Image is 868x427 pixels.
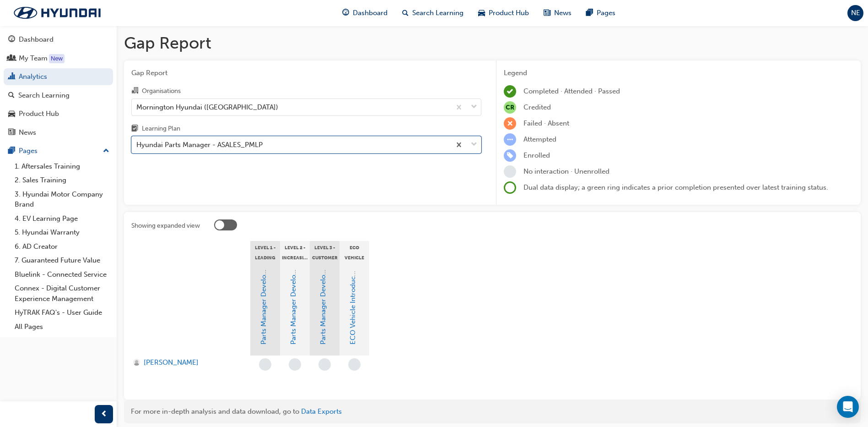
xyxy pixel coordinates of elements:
span: pages-icon [8,147,15,155]
a: 7. Guaranteed Future Value [11,253,113,268]
div: Product Hub [19,109,59,119]
div: ECO Vehicle Program / EV [MEDICAL_DATA] [340,241,369,264]
span: people-icon [8,55,15,63]
span: Product Hub [489,8,529,18]
span: learningplan-icon [131,125,138,133]
a: Parts Manager Development Program Level 1 [259,201,268,345]
a: Connex - Digital Customer Experience Management [11,281,113,306]
a: My Team [4,50,113,67]
div: Legend [504,68,853,78]
a: Dashboard [4,31,113,48]
h1: Gap Report [124,33,861,53]
a: car-iconProduct Hub [471,4,536,22]
span: car-icon [8,110,15,118]
span: learningRecordVerb_NONE-icon [348,358,361,371]
a: HyTRAK FAQ's - User Guide [11,306,113,320]
span: Attempted [523,135,556,143]
span: learningRecordVerb_COMPLETE-icon [504,85,516,98]
a: All Pages [11,320,113,334]
span: Failed · Absent [523,119,569,127]
span: search-icon [402,7,409,19]
a: Parts Manager Development Program Level 3 [319,200,327,345]
a: 3. Hyundai Motor Company Brand [11,187,113,212]
a: news-iconNews [536,4,579,22]
span: guage-icon [8,36,15,44]
a: [PERSON_NAME] [133,357,242,368]
span: Completed · Attended · Passed [523,87,620,95]
div: For more in-depth analysis and data download, go to [131,406,854,417]
span: guage-icon [342,7,349,19]
span: learningRecordVerb_NONE-icon [318,358,331,371]
span: prev-icon [101,409,108,420]
span: null-icon [504,101,516,114]
div: Level 3 - Customer Retention & Marketing [310,241,340,264]
span: car-icon [478,7,485,19]
div: Open Intercom Messenger [837,396,859,418]
span: down-icon [471,101,477,113]
a: Bluelink - Connected Service [11,268,113,282]
span: pages-icon [586,7,593,19]
span: learningRecordVerb_NONE-icon [504,165,516,178]
a: guage-iconDashboard [335,4,395,22]
a: Search Learning [4,87,113,104]
a: pages-iconPages [579,4,623,22]
a: News [4,124,113,141]
span: learningRecordVerb_ENROLL-icon [504,149,516,162]
a: Parts Manager Development Program Level 2 [289,200,297,345]
a: search-iconSearch Learning [395,4,471,22]
div: Tooltip anchor [49,54,65,63]
a: Product Hub [4,105,113,122]
div: News [19,127,36,138]
span: NE [851,8,860,18]
a: 4. EV Learning Page [11,212,113,226]
span: Dashboard [353,8,388,18]
span: Search Learning [412,8,464,18]
span: news-icon [544,7,550,19]
div: Search Learning [18,90,70,101]
span: Credited [523,103,551,111]
div: Hyundai Parts Manager - ASALES_PMLP [136,140,263,150]
div: Pages [19,146,38,156]
a: Data Exports [301,407,342,416]
img: Trak [5,3,110,22]
span: Enrolled [523,151,550,159]
span: up-icon [103,145,109,157]
a: 5. Hyundai Warranty [11,225,113,240]
a: 1. Aftersales Training [11,159,113,174]
span: Dual data display; a green ring indicates a prior completion presented over latest training status. [523,183,828,192]
div: Organisations [142,87,181,96]
span: search-icon [8,92,15,100]
span: learningRecordVerb_FAIL-icon [504,117,516,130]
span: organisation-icon [131,87,138,95]
button: Pages [4,142,113,159]
span: Pages [597,8,615,18]
a: 6. AD Creator [11,240,113,254]
div: My Team [19,53,48,64]
span: learningRecordVerb_ATTEMPT-icon [504,133,516,146]
a: Analytics [4,68,113,85]
span: chart-icon [8,73,15,81]
div: Showing expanded view [131,221,200,230]
div: Learning Plan [142,124,180,133]
span: News [554,8,571,18]
button: NE [847,5,863,21]
span: news-icon [8,129,15,137]
div: Level 1 - Leading the Parts Team [250,241,280,264]
div: Level 2 - Increasing Operational Profit [280,241,310,264]
a: 2. Sales Training [11,173,113,187]
span: learningRecordVerb_NONE-icon [289,358,301,371]
span: Gap Report [131,68,481,78]
div: Dashboard [19,34,54,45]
div: Mornington Hyundai ([GEOGRAPHIC_DATA]) [136,102,278,112]
span: No interaction · Unenrolled [523,167,609,175]
button: DashboardMy TeamAnalyticsSearch LearningProduct HubNews [4,29,113,142]
span: [PERSON_NAME] [144,357,199,368]
span: learningRecordVerb_NONE-icon [259,358,271,371]
a: ECO Vehicle Introduction and Safety Awareness [349,193,357,345]
span: down-icon [471,139,477,151]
